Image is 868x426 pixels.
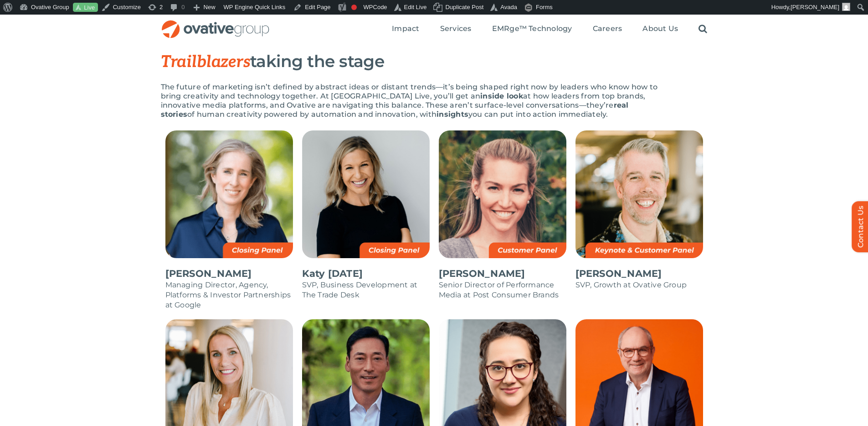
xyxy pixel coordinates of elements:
a: About Us [642,24,678,34]
a: EMRge™ Technology [492,24,572,34]
p: Managing Director, Agency, Platforms & Investor Partnerships at Google [165,280,293,310]
span: Impact [392,24,419,33]
img: Alicia Carey – Not Final [165,130,293,258]
span: About Us [642,24,678,33]
strong: inside look [480,92,523,100]
p: Senior Director of Performance Media at Post Consumer Brands [439,280,566,300]
img: Jesse Grittner [575,130,703,258]
h3: taking the stage [161,52,662,71]
span: [PERSON_NAME] [791,4,839,10]
nav: Menu [392,15,707,44]
p: [PERSON_NAME] [439,267,566,280]
a: Live [73,3,98,12]
a: Search [699,24,707,34]
img: Monica Gratzer – Not Final [439,130,566,258]
span: Careers [593,24,622,33]
div: Focus keyphrase not set [351,5,357,10]
span: Trailblazers [161,52,251,72]
a: OG_Full_horizontal_RGB [161,19,270,28]
p: [PERSON_NAME] [575,267,703,280]
span: Services [440,24,472,33]
p: Katy [DATE] [302,267,430,280]
a: Services [440,24,472,34]
strong: insights [437,110,468,119]
p: SVP, Growth at Ovative Group [575,280,703,290]
a: Impact [392,24,419,34]
a: Careers [593,24,622,34]
span: EMRge™ Technology [492,24,572,33]
p: [PERSON_NAME] [165,267,293,280]
strong: real stories [161,101,629,119]
p: SVP, Business Development at The Trade Desk [302,280,430,300]
img: Katy Friday – Not Final [302,130,430,258]
p: The future of marketing isn’t defined by abstract ideas or distant trends—it’s being shaped right... [161,83,662,119]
